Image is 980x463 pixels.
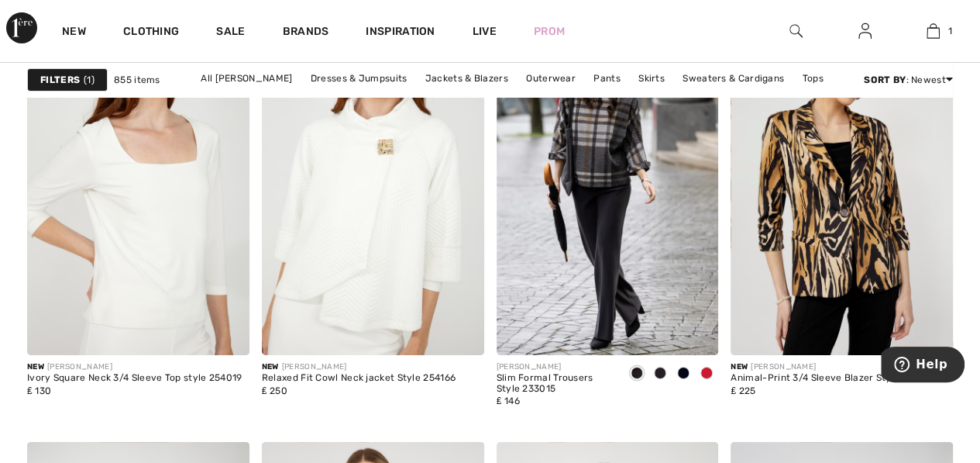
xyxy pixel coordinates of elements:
span: New [731,362,748,371]
div: Relaxed Fit Cowl Neck jacket Style 254166 [262,373,456,384]
div: [PERSON_NAME] [497,361,614,373]
span: 1 [84,73,95,87]
div: [PERSON_NAME] [27,361,242,373]
a: Prom [534,23,565,40]
div: Black [625,361,648,387]
img: Slim Formal Trousers Style 233015. Black [497,22,719,355]
span: New [262,362,279,371]
img: My Info [858,22,872,40]
span: ₤ 250 [262,385,287,396]
strong: Filters [40,73,80,87]
iframe: Opens a widget where you can find more information [881,347,965,385]
div: Slim Formal Trousers Style 233015 [497,373,614,395]
span: ₤ 146 [497,396,520,406]
a: All [PERSON_NAME] [193,68,300,88]
strong: Sort By [864,74,906,85]
a: Brands [283,25,329,41]
span: ₤ 225 [731,385,755,396]
span: 855 items [114,73,160,87]
a: Live [473,23,497,40]
img: Ivory Square Neck 3/4 Sleeve Top style 254019. Ivory [27,22,249,355]
a: Sign In [846,22,884,41]
span: New [27,362,44,371]
div: Midnight [672,361,695,387]
a: Outerwear [518,68,583,88]
a: Sweaters & Cardigans [675,68,792,88]
a: Sale [216,25,245,41]
div: : Newest [864,73,953,87]
div: Animal-Print 3/4 Sleeve Blazer Style 253310 [731,373,935,384]
a: Jackets & Blazers [418,68,516,88]
a: New [62,25,86,41]
a: Dresses & Jumpsuits [303,68,415,88]
a: 1 [899,22,967,40]
div: Charcoal [648,361,672,387]
a: Skirts [631,68,672,88]
span: ₤ 130 [27,385,51,396]
img: Animal-Print 3/4 Sleeve Blazer Style 253310. Black/Gold [731,22,953,355]
a: Clothing [123,25,179,41]
span: Inspiration [366,25,435,41]
div: Ivory Square Neck 3/4 Sleeve Top style 254019 [27,373,242,384]
a: Tops [794,68,830,88]
img: 1ère Avenue [6,12,37,43]
span: 1 [947,24,951,38]
div: Cabernet [695,361,718,387]
a: Pants [586,68,628,88]
img: search the website [789,22,803,40]
img: My Bag [927,22,940,40]
img: Relaxed Fit Cowl Neck jacket Style 254166. Winter White [262,22,484,355]
div: [PERSON_NAME] [731,361,935,373]
div: [PERSON_NAME] [262,361,456,373]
